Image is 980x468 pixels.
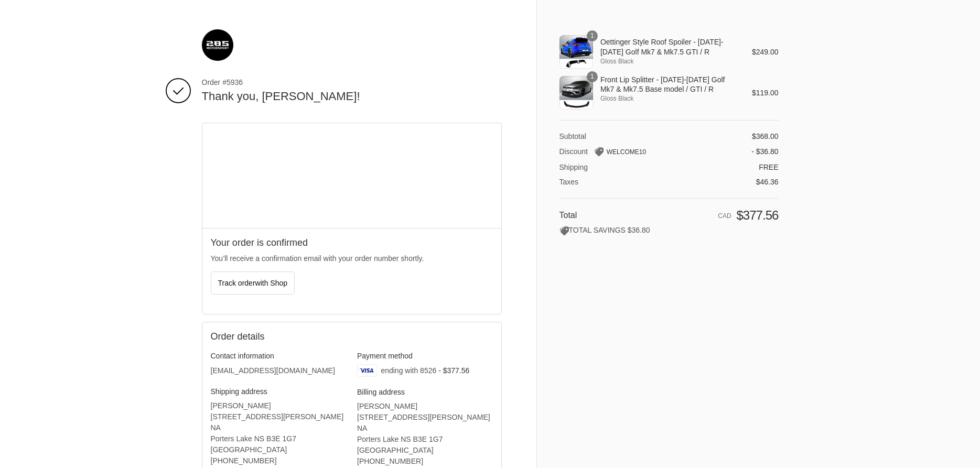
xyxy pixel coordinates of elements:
h3: Billing address [357,387,493,397]
img: Oettinger Style Roof Spoiler - 2015-2021 Golf Mk7 & Mk7.5 GTI / R - Gloss Black [559,35,593,69]
span: Discount [559,147,588,156]
h2: Your order is confirmed [211,237,493,249]
span: $36.80 [628,226,650,234]
span: CAD [718,212,731,220]
span: Order #5936 [202,78,502,87]
h2: Thank you, [PERSON_NAME]! [202,89,502,104]
span: $377.56 [736,208,778,222]
span: Gloss Black [600,57,737,66]
h3: Shipping address [211,387,347,396]
span: $368.00 [752,132,779,140]
span: Gloss Black [600,94,737,103]
bdo: [EMAIL_ADDRESS][DOMAIN_NAME] [211,366,335,375]
span: ending with 8526 [381,366,436,375]
span: - $377.56 [438,366,469,375]
button: Track orderwith Shop [211,271,295,295]
span: $249.00 [752,48,779,56]
span: Shipping [559,163,588,171]
span: $46.36 [756,178,779,186]
span: Total [559,211,577,220]
address: [PERSON_NAME] [STREET_ADDRESS][PERSON_NAME] NA Porters Lake NS B3E 1G7 [GEOGRAPHIC_DATA] ‎[PHONE_... [211,400,347,466]
span: Track order [218,279,288,287]
span: $119.00 [752,89,779,97]
span: - $36.80 [751,147,778,156]
img: Front Lip Splitter - 2015-2021 Golf Mk7 & Mk7.5 Base model / GTI / R - Gloss Black [559,76,593,110]
span: 1 [587,71,598,82]
span: with Shop [255,279,287,287]
span: Front Lip Splitter - [DATE]-[DATE] Golf Mk7 & Mk7.5 Base model / GTI / R [600,75,737,94]
span: TOTAL SAVINGS [559,226,626,234]
h3: Contact information [211,351,347,361]
address: [PERSON_NAME] [STREET_ADDRESS][PERSON_NAME] NA Porters Lake NS B3E 1G7 [GEOGRAPHIC_DATA] ‎[PHONE_... [357,401,493,467]
span: 1 [587,30,598,41]
iframe: Google map displaying pin point of shipping address: Porters Lake, Nova Scotia [202,123,502,228]
p: You’ll receive a confirmation email with your order number shortly. [211,253,493,264]
h2: Order details [211,331,352,343]
img: 285 Motorsport [202,29,233,61]
span: WELCOME10 [607,148,646,156]
th: Taxes [559,172,682,187]
h3: Payment method [357,351,493,361]
span: Oettinger Style Roof Spoiler - [DATE]-[DATE] Golf Mk7 & Mk7.5 GTI / R [600,37,737,56]
th: Subtotal [559,132,682,141]
span: Free [759,163,778,171]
